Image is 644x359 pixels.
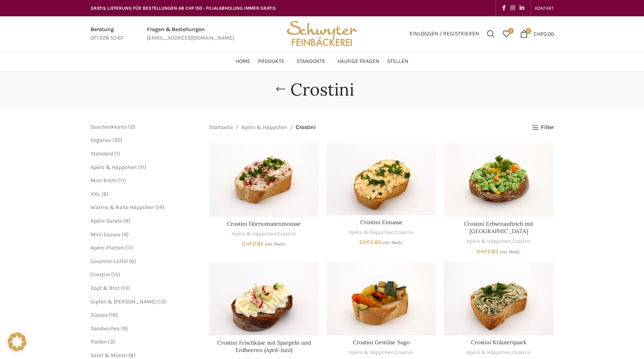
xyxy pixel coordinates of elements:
[471,339,527,346] a: Crostini Kräuterquark
[534,30,543,37] span: CHF
[297,54,330,69] a: Standorte
[91,191,100,197] span: XXL
[91,25,124,43] a: Infobox link
[395,229,414,236] a: Crostini
[116,150,118,157] span: 1
[360,239,370,246] span: CHF
[91,137,111,143] a: Veganes
[91,325,120,332] a: Sandwiches
[242,240,253,247] span: CHF
[535,0,554,16] a: KONTAKT
[410,31,479,37] span: Einloggen / Registrieren
[508,28,514,34] span: 0
[290,79,354,100] h1: Crostini
[271,82,290,97] a: Go back
[120,177,124,184] span: 11
[512,238,531,245] a: Crostini
[110,338,113,345] span: 3
[130,352,134,359] span: 8
[349,229,394,236] a: Apéro & Häppchen
[382,240,403,245] small: inkl. MwSt.
[466,349,511,356] a: Apéro & Häppchen
[535,5,554,11] span: KONTAKT
[209,262,319,335] a: Crostini Frischkäse mit Spargeln und Erdbeeren (April-Juni)
[147,25,234,43] a: Infobox link
[91,271,110,278] a: Crostini
[131,258,134,265] span: 6
[124,231,127,238] span: 9
[241,123,287,132] a: Apéro & Häppchen
[91,258,128,265] a: Gourmet-Löffel
[91,177,117,184] a: Mini-Brötli
[91,244,124,251] a: Apéro-Platten
[265,242,286,247] small: inkl. MwSt.
[123,325,126,332] span: 9
[140,164,144,171] span: 71
[532,124,553,131] a: Filter
[499,26,514,42] div: Meine Wunschliste
[353,339,410,346] a: Crostini Gemüse Sugo
[258,58,284,65] span: Produkte
[130,124,133,130] span: 2
[395,349,414,356] a: Crostini
[406,26,483,42] a: Einloggen / Registrieren
[91,338,107,345] span: Fladen
[517,3,527,14] a: Linkedin social link
[217,339,311,354] a: Crostini Frischkäse mit Spargeln und Erdbeeren (April-Juni)
[508,3,517,14] a: Instagram social link
[87,54,558,69] div: Main navigation
[360,239,381,246] bdi: 2.85
[91,218,122,224] a: Apéro-Salate
[500,3,508,14] a: Facebook social link
[466,238,511,245] a: Apéro & Häppchen
[277,230,296,238] a: Crostini
[525,28,531,34] span: 0
[516,26,558,42] a: 0 CHF0.00
[477,248,487,255] span: CHF
[91,312,108,318] span: Süsses
[209,123,233,132] a: Startseite
[114,137,120,143] span: 20
[512,349,531,356] a: Crostini
[326,262,436,335] a: Crostini Gemüse Sugo
[125,218,128,224] span: 9
[157,204,162,211] span: 14
[349,349,394,356] a: Apéro & Häppchen
[531,0,558,16] div: Secondary navigation
[91,231,120,238] a: Mini-Süsses
[499,249,520,254] small: inkl. MwSt.
[444,238,553,245] div: ,
[113,271,118,278] span: 15
[123,285,128,291] span: 13
[477,248,498,255] bdi: 2.85
[159,298,164,305] span: 13
[91,285,120,291] a: Zopf & Brot
[91,124,127,130] a: Geschenkkarte
[91,150,113,157] a: Standard
[387,58,408,65] span: Stellen
[91,352,127,359] span: Salat & Müesli
[534,30,554,37] bdi: 0.00
[236,54,250,69] a: Home
[209,230,319,238] div: ,
[91,204,154,211] a: Warme & Kalte Häppchen
[483,26,499,42] a: Suchen
[337,58,379,65] span: Häufige Fragen
[326,143,436,215] a: Crostini Eimasse
[111,312,116,318] span: 16
[326,349,436,356] div: ,
[326,229,436,236] div: ,
[91,298,156,305] span: Gipfeli & [PERSON_NAME]
[236,58,250,65] span: Home
[337,54,379,69] a: Häufige Fragen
